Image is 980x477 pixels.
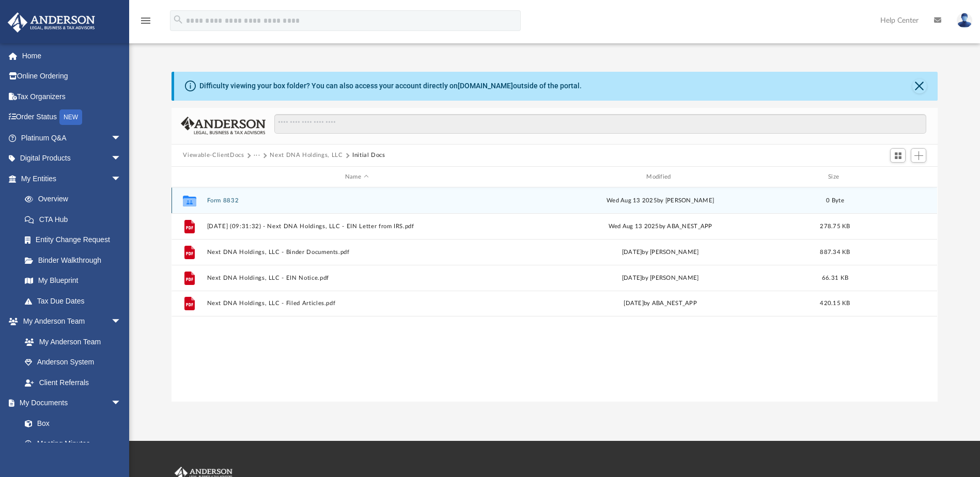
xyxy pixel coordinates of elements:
div: Wed Aug 13 2025 by ABA_NEST_APP [511,222,810,231]
img: User Pic [957,13,972,28]
div: id [861,172,933,182]
span: 0 Byte [827,198,845,203]
button: Close [912,79,927,93]
button: Add [911,148,926,163]
button: Viewable-ClientDocs [183,151,244,160]
a: Meeting Minutes [14,434,132,454]
a: CTA Hub [14,209,137,230]
a: Client Referrals [14,372,132,393]
span: 278.75 KB [820,224,850,229]
button: ··· [254,151,260,160]
a: My Anderson Team [14,331,127,352]
a: Digital Productsarrow_drop_down [7,148,137,169]
span: 66.31 KB [822,275,848,281]
a: Platinum Q&Aarrow_drop_down [7,128,137,148]
span: 887.34 KB [820,249,850,255]
span: arrow_drop_down [111,393,132,414]
a: My Blueprint [14,271,132,291]
div: [DATE] by [PERSON_NAME] [511,274,810,283]
span: arrow_drop_down [111,311,132,332]
a: Binder Walkthrough [14,250,137,271]
a: Anderson System [14,352,132,373]
button: [DATE] (09:31:32) - Next DNA Holdings, LLC - EIN Letter from IRS.pdf [207,223,506,230]
div: Size [815,172,856,182]
button: Switch to Grid View [890,148,906,163]
div: Name [207,172,506,182]
div: [DATE] by ABA_NEST_APP [511,299,810,309]
span: arrow_drop_down [111,128,132,149]
a: Tax Due Dates [14,291,137,311]
a: My Anderson Teamarrow_drop_down [7,311,132,332]
a: Box [14,413,127,434]
button: Initial Docs [352,151,385,160]
img: Anderson Advisors Platinum Portal [5,12,98,33]
i: search [173,14,184,25]
div: id [176,172,202,182]
button: Next DNA Holdings, LLC - EIN Notice.pdf [207,275,506,281]
a: My Documentsarrow_drop_down [7,393,132,414]
span: arrow_drop_down [111,168,132,189]
button: Next DNA Holdings, LLC - Binder Documents.pdf [207,249,506,256]
div: NEW [59,109,82,125]
a: Tax Organizers [7,86,137,107]
a: Home [7,45,137,66]
a: [DOMAIN_NAME] [458,82,513,90]
a: Order StatusNEW [7,107,137,128]
span: 420.15 KB [820,301,850,307]
i: menu [139,14,152,27]
div: [DATE] by [PERSON_NAME] [511,248,810,257]
div: Wed Aug 13 2025 by [PERSON_NAME] [511,196,810,205]
a: My Entitiesarrow_drop_down [7,168,137,189]
a: menu [139,20,152,27]
div: Difficulty viewing your box folder? You can also access your account directly on outside of the p... [199,81,582,91]
a: Entity Change Request [14,230,137,250]
span: arrow_drop_down [111,148,132,169]
div: grid [172,187,937,401]
a: Online Ordering [7,66,137,87]
button: Next DNA Holdings, LLC [270,151,343,160]
button: Next DNA Holdings, LLC - Filed Articles.pdf [207,300,506,307]
div: Modified [510,172,810,182]
a: Overview [14,189,137,210]
button: Form 8832 [207,197,506,204]
input: Search files and folders [274,114,926,134]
